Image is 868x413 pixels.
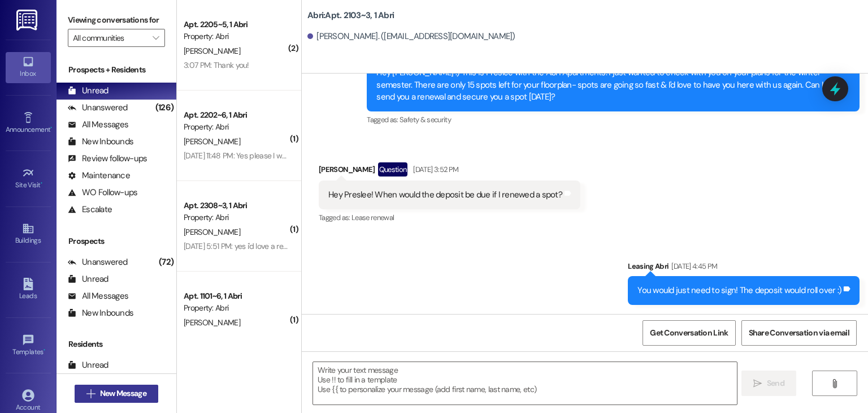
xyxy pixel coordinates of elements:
span: Safety & security [400,115,451,124]
button: Share Conversation via email [741,320,857,346]
div: Unread [68,85,108,97]
div: Apt. 2308~3, 1 Abri [184,200,288,212]
div: New Inbounds [68,307,133,319]
a: Site Visit • [6,164,51,194]
div: You would just need to sign! The deposit would roll over :) [637,285,841,296]
div: [DATE] 4:45 PM [669,260,717,272]
span: • [50,124,52,132]
div: Tagged as: [319,209,580,226]
span: Share Conversation via email [749,327,849,339]
div: Unanswered [68,256,128,268]
div: [PERSON_NAME] [319,162,580,180]
div: Escalate [68,204,112,216]
span: [PERSON_NAME] [184,317,240,328]
div: Apt. 1101~6, 1 Abri [184,290,288,302]
a: Templates • [6,330,51,361]
div: Hey Preslee! When would the deposit be due if I renewed a spot? [328,189,562,201]
div: All Messages [68,119,128,131]
div: Review follow-ups [68,153,147,165]
div: All Messages [68,290,128,302]
img: ResiDesk Logo [16,10,40,31]
span: New Message [100,388,146,399]
div: Maintenance [68,170,130,182]
button: Get Conversation Link [643,320,735,346]
span: [PERSON_NAME] [184,46,240,56]
div: [PERSON_NAME]. ([EMAIL_ADDRESS][DOMAIN_NAME]) [307,31,515,42]
div: Apt. 2205~5, 1 Abri [184,19,288,31]
span: Lease renewal [351,213,394,222]
div: Apt. 2202~6, 1 Abri [184,109,288,121]
div: Leasing Abri [628,260,860,276]
b: Abri: Apt. 2103~3, 1 Abri [307,10,394,21]
span: Send [767,377,784,389]
div: Hey [PERSON_NAME] :) This is Preslee with the Abri Apartments. I just wanted to check with you on... [376,67,841,103]
div: [DATE] 3:52 PM [410,164,458,175]
div: Unanswered [68,102,128,114]
span: • [41,179,42,187]
div: (72) [156,253,176,271]
div: Property: Abri [184,31,288,42]
label: Viewing conversations for [68,11,165,29]
div: [DATE] 11:48 PM: Yes please I would like a renewal [184,150,342,161]
div: Property: Abri [184,121,288,133]
a: Leads [6,274,51,305]
div: Unread [68,359,108,371]
button: Send [741,371,796,396]
i:  [153,33,159,42]
button: New Message [75,385,158,403]
div: [DATE] 5:51 PM: yes i'd love a renewal for next semester! [184,241,364,251]
div: Residents [57,338,176,350]
div: WO Follow-ups [68,187,137,199]
div: Unread [68,273,108,285]
a: Buildings [6,219,51,249]
input: All communities [73,29,147,47]
div: Tagged as: [367,111,860,128]
div: 3:07 PM: Thank you! [184,60,249,70]
span: [PERSON_NAME] [184,227,240,237]
div: [DATE] 4:50 PM: Sounds great! Let us know if anything changes or you'd like a Spring lease :) Hav... [184,332,564,342]
i:  [753,379,762,388]
span: Get Conversation Link [650,327,728,339]
a: Inbox [6,52,51,83]
div: Prospects [57,235,176,247]
div: Property: Abri [184,212,288,223]
div: (126) [153,99,176,117]
div: Prospects + Residents [57,64,176,76]
div: Property: Abri [184,302,288,314]
span: • [44,346,45,354]
div: Question [378,162,408,177]
i:  [86,389,95,398]
i:  [830,379,839,388]
span: [PERSON_NAME] [184,136,240,147]
div: New Inbounds [68,136,133,148]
